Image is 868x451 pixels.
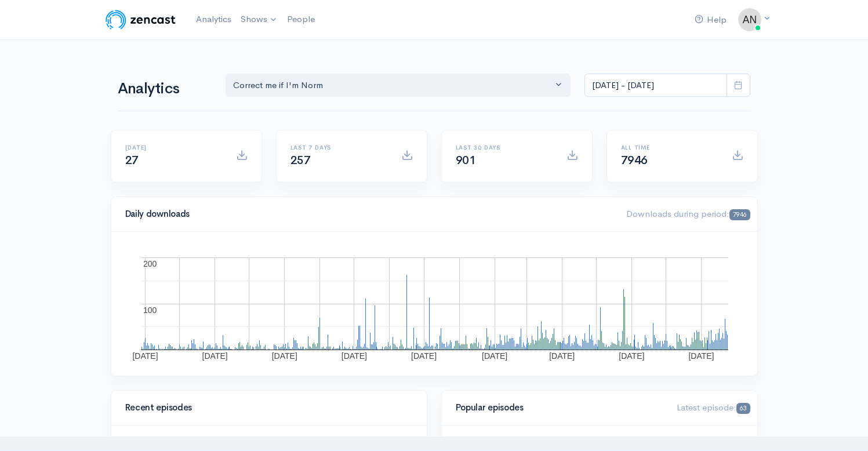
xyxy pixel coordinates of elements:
span: 63 [736,403,750,414]
span: Latest episode: [677,402,750,413]
span: 901 [456,153,476,168]
div: Correct me if I'm Norm [233,79,553,92]
text: [DATE] [341,351,366,361]
text: 200 [143,259,157,268]
text: [DATE] [549,351,575,361]
a: People [282,7,319,32]
text: [DATE] [411,351,437,361]
h6: All time [621,144,718,151]
img: ZenCast Logo [104,8,177,31]
text: [DATE] [619,351,644,361]
span: 27 [125,153,139,168]
iframe: gist-messenger-bubble-iframe [829,412,856,439]
h6: [DATE] [125,144,222,151]
img: ... [738,8,761,31]
input: analytics date range selector [584,74,727,97]
text: 100 [143,305,157,315]
span: 257 [290,153,311,168]
text: [DATE] [688,351,714,361]
text: [DATE] [271,351,297,361]
button: Correct me if I'm Norm [226,74,571,97]
text: [DATE] [482,351,507,361]
svg: A chart. [125,246,743,362]
span: Downloads during period: [626,208,750,219]
text: [DATE] [132,351,158,361]
a: Help [690,8,731,32]
span: 7946 [621,153,648,168]
span: 7946 [729,209,750,220]
h4: Recent episodes [125,403,406,413]
h4: Popular episodes [456,403,663,413]
h6: Last 30 days [456,144,553,151]
h6: Last 7 days [290,144,387,151]
h1: Analytics [118,81,212,97]
a: Shows [236,7,282,32]
text: [DATE] [202,351,227,361]
h4: Daily downloads [125,209,613,219]
a: Analytics [191,7,236,32]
